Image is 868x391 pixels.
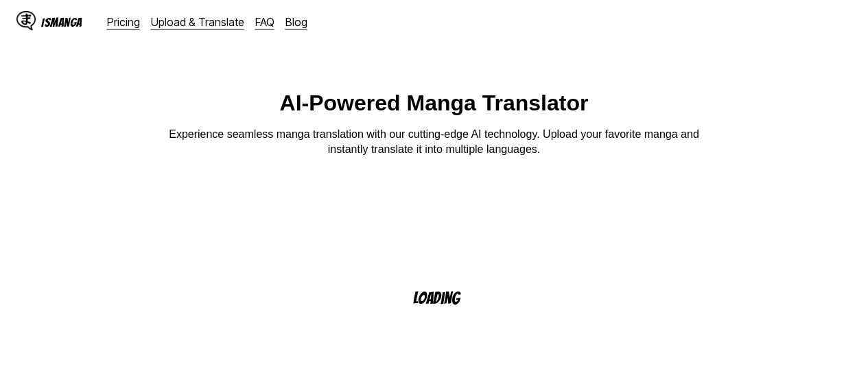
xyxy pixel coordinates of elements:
[285,15,307,29] a: Blog
[160,127,709,158] p: Experience seamless manga translation with our cutting-edge AI technology. Upload your favorite m...
[107,15,140,29] a: Pricing
[280,91,589,116] h1: AI-Powered Manga Translator
[16,11,107,33] a: IsManga LogoIsManga
[16,11,36,30] img: IsManga Logo
[255,15,274,29] a: FAQ
[413,289,478,307] p: Loading
[151,15,244,29] a: Upload & Translate
[41,16,82,29] div: IsManga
